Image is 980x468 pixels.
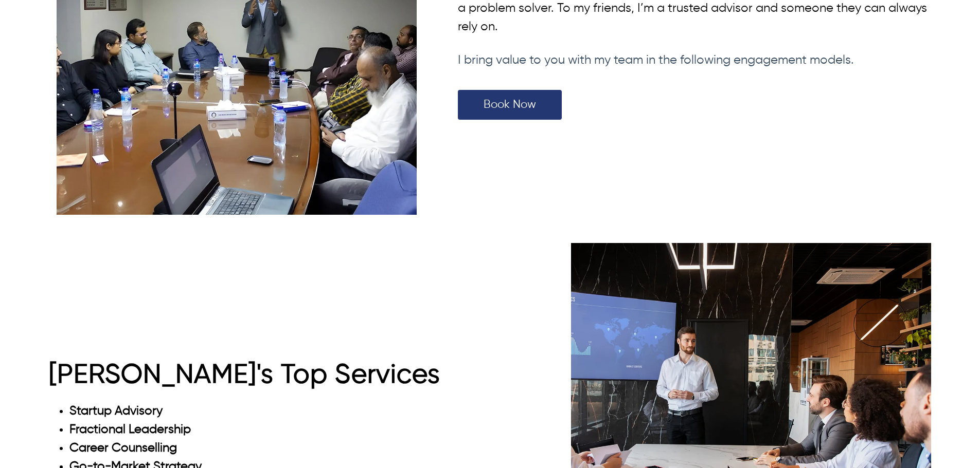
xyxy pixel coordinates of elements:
[49,360,440,391] h1: [PERSON_NAME]'s Top Services
[69,405,163,417] strong: Startup Advisory
[458,90,562,120] a: Book Now
[69,423,191,436] strong: Fractional Leadership
[458,54,854,66] span: I bring value to you with my team in the following engagement models.
[69,442,177,454] strong: Career Counselling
